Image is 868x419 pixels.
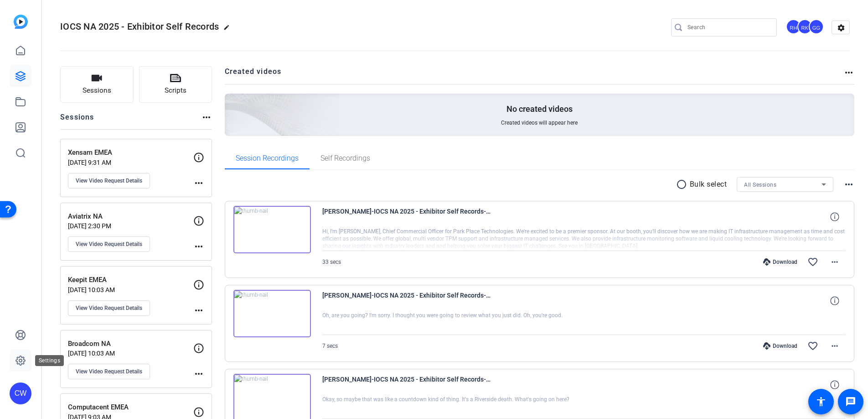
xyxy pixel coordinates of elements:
[843,67,854,78] mat-icon: more_horiz
[60,21,219,32] span: IOCS NA 2025 - Exhibitor Self Records
[68,364,150,379] button: View Video Request Details
[786,19,801,34] div: RH
[809,19,824,34] div: GG
[193,241,204,252] mat-icon: more_horiz
[68,339,193,349] p: Broadcom NA
[236,155,299,162] span: Session Recordings
[139,66,212,103] button: Scripts
[201,112,212,123] mat-icon: more_horiz
[233,206,311,253] img: thumb-nail
[322,290,491,312] span: [PERSON_NAME]-IOCS NA 2025 - Exhibitor Self Records-Park Place Technologies NA-1755194084647-webcam
[68,286,193,293] p: [DATE] 10:03 AM
[76,304,142,312] span: View Video Request Details
[809,19,825,35] ngx-avatar: George Grant
[807,340,818,351] mat-icon: favorite_border
[14,15,28,29] img: blue-gradient.svg
[233,290,311,337] img: thumb-nail
[320,155,370,162] span: Self Recordings
[123,3,340,201] img: Creted videos background
[829,257,840,267] mat-icon: more_horiz
[845,396,856,407] mat-icon: message
[68,402,193,413] p: Computacent EMEA
[676,179,690,190] mat-icon: radio_button_unchecked
[223,24,234,35] mat-icon: edit
[193,305,204,316] mat-icon: more_horiz
[322,259,341,265] span: 33 secs
[322,343,338,349] span: 7 secs
[807,257,818,267] mat-icon: favorite_border
[60,112,94,129] h2: Sessions
[10,382,31,404] div: CW
[759,258,802,266] div: Download
[60,66,134,103] button: Sessions
[68,300,150,316] button: View Video Request Details
[832,21,850,35] mat-icon: settings
[83,85,111,96] span: Sessions
[193,178,204,189] mat-icon: more_horiz
[68,147,193,158] p: Xensam EMEA
[786,19,802,35] ngx-avatar: Rob Harpin
[829,340,840,351] mat-icon: more_horiz
[225,66,844,84] h2: Created videos
[843,179,854,190] mat-icon: more_horiz
[687,22,770,33] input: Search
[690,179,727,190] p: Bulk select
[744,182,776,188] span: All Sessions
[68,159,193,166] p: [DATE] 9:31 AM
[35,355,64,366] div: Settings
[506,104,573,115] p: No created videos
[165,85,186,96] span: Scripts
[76,177,142,184] span: View Video Request Details
[68,222,193,230] p: [DATE] 2:30 PM
[322,374,491,396] span: [PERSON_NAME]-IOCS NA 2025 - Exhibitor Self Records-Park Place Technologies NA-1755193996387-webcam
[797,19,812,34] div: RK
[759,342,802,350] div: Download
[816,396,827,407] mat-icon: accessibility
[68,211,193,222] p: Aviatrix NA
[501,119,578,126] span: Created videos will appear here
[68,173,150,189] button: View Video Request Details
[193,368,204,379] mat-icon: more_horiz
[76,241,142,248] span: View Video Request Details
[797,19,813,35] ngx-avatar: Ryan Keckler
[68,275,193,285] p: Keepit EMEA
[322,206,491,228] span: [PERSON_NAME]-IOCS NA 2025 - Exhibitor Self Records-Park Place Technologies NA-1755194113530-webcam
[68,236,150,252] button: View Video Request Details
[76,368,142,375] span: View Video Request Details
[68,350,193,357] p: [DATE] 10:03 AM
